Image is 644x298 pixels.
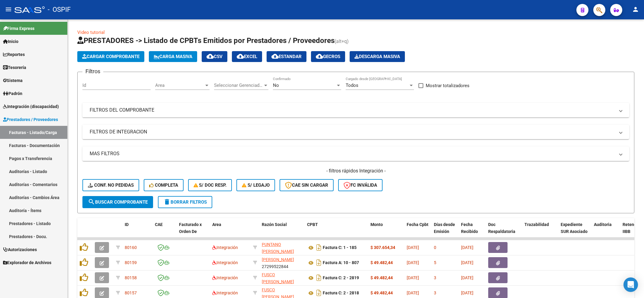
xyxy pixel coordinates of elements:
[461,245,473,250] span: [DATE]
[434,290,436,295] span: 3
[154,54,192,59] span: Carga Masiva
[370,290,393,295] strong: $ 49.482,44
[315,288,323,298] i: Descargar documento
[155,83,204,88] span: Area
[207,53,214,60] mat-icon: cloud_download
[3,246,37,253] span: Autorizaciones
[212,222,221,227] span: Area
[125,260,137,265] span: 80159
[623,277,638,292] div: Open Intercom Messenger
[558,218,591,245] datatable-header-cell: Expediente SUR Asociado
[350,51,405,62] app-download-masive: Descarga masiva de comprobantes (adjuntos)
[461,260,473,265] span: [DATE]
[280,179,334,191] button: CAE SIN CARGAR
[212,290,238,295] span: Integración
[262,271,302,284] div: 27314681016
[354,54,400,59] span: Descarga Masiva
[267,51,306,62] button: Estandar
[232,51,262,62] button: EXCEL
[623,222,642,234] span: Retencion IIBB
[522,218,558,245] datatable-header-cell: Trazabilidad
[77,36,335,45] span: PRESTADORES -> Listado de CPBTs Emitidos por Prestadores / Proveedores
[149,182,178,188] span: Completa
[262,241,302,254] div: 27386022378
[82,54,139,59] span: Cargar Comprobante
[155,222,163,227] span: CAE
[323,260,359,265] strong: Factura A: 10 - 807
[77,51,144,62] button: Cargar Comprobante
[434,222,455,234] span: Días desde Emisión
[323,245,357,250] strong: Factura C: 1 - 185
[82,168,629,174] h4: - filtros rápidos Integración -
[236,179,275,191] button: S/ legajo
[262,242,294,254] span: PUNTANO [PERSON_NAME]
[486,218,522,245] datatable-header-cell: Doc Respaldatoria
[488,222,515,234] span: Doc Respaldatoria
[273,83,279,88] span: No
[3,116,58,123] span: Prestadores / Proveedores
[210,218,251,245] datatable-header-cell: Area
[315,243,323,252] i: Descargar documento
[88,199,148,205] span: Buscar Comprobante
[315,273,323,283] i: Descargar documento
[3,103,59,110] span: Integración (discapacidad)
[237,54,257,59] span: EXCEL
[338,179,383,191] button: FC Inválida
[431,218,459,245] datatable-header-cell: Días desde Emisión
[158,196,212,208] button: Borrar Filtros
[434,260,436,265] span: 5
[407,222,428,227] span: Fecha Cpbt
[632,6,639,13] mat-icon: person
[125,290,137,295] span: 80157
[259,218,305,245] datatable-header-cell: Razón Social
[177,218,210,245] datatable-header-cell: Facturado x Orden De
[434,275,436,280] span: 3
[144,179,184,191] button: Completa
[149,51,197,62] button: Carga Masiva
[561,222,588,234] span: Expediente SUR Asociado
[125,245,137,250] span: 80160
[311,51,345,62] button: Gecros
[323,276,359,280] strong: Factura C: 2 - 2819
[262,222,287,227] span: Razón Social
[214,83,263,88] span: Seleccionar Gerenciador
[125,222,129,227] span: ID
[125,275,137,280] span: 80158
[370,275,393,280] strong: $ 49.482,44
[407,260,419,265] span: [DATE]
[346,83,358,88] span: Todos
[271,54,302,59] span: Estandar
[404,218,431,245] datatable-header-cell: Fecha Cpbt
[271,53,279,60] mat-icon: cloud_download
[370,245,395,250] strong: $ 307.654,34
[237,53,244,60] mat-icon: cloud_download
[3,38,18,45] span: Inicio
[262,272,294,284] span: FUSCO [PERSON_NAME]
[82,179,139,191] button: Conf. no pedidas
[335,38,349,44] span: (alt+q)
[202,51,227,62] button: CSV
[344,182,377,188] span: FC Inválida
[82,196,153,208] button: Buscar Comprobante
[82,146,629,161] mat-expansion-panel-header: MAS FILTROS
[163,199,207,205] span: Borrar Filtros
[90,129,615,135] mat-panel-title: FILTROS DE INTEGRACION
[434,245,436,250] span: 0
[370,260,393,265] strong: $ 49.482,44
[407,245,419,250] span: [DATE]
[262,256,302,269] div: 27299522844
[122,218,152,245] datatable-header-cell: ID
[3,90,22,97] span: Padrón
[323,291,359,296] strong: Factura C: 2 - 2818
[461,290,473,295] span: [DATE]
[461,275,473,280] span: [DATE]
[305,218,368,245] datatable-header-cell: CPBT
[524,222,549,227] span: Trazabilidad
[207,54,223,59] span: CSV
[188,179,232,191] button: S/ Doc Resp.
[88,198,95,205] mat-icon: search
[179,222,202,234] span: Facturado x Orden De
[407,290,419,295] span: [DATE]
[82,67,103,76] h3: Filtros
[212,245,238,250] span: Integración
